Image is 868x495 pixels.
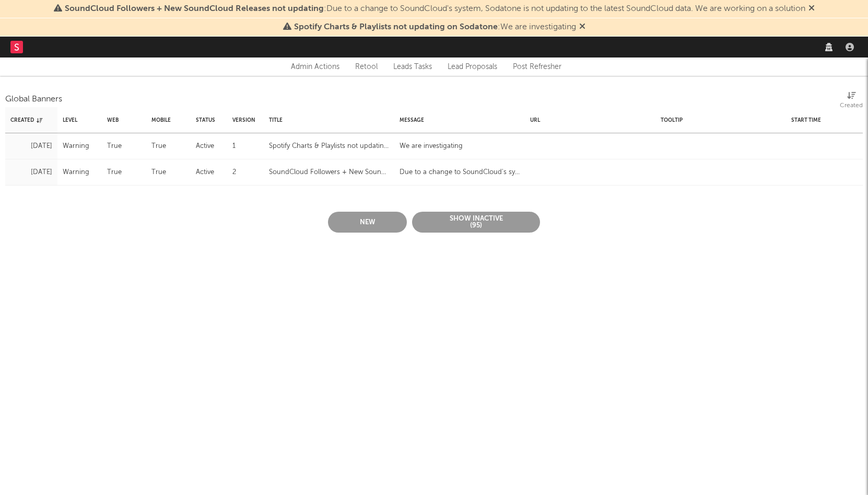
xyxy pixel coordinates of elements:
[269,140,389,153] div: Spotify Charts & Playlists not updating on Sodatone
[107,140,122,153] div: true
[579,23,585,31] span: Dismiss
[269,166,389,179] div: SoundCloud Followers + New SoundCloud Releases not updating
[448,61,497,73] a: Lead Proposals
[400,166,520,179] div: Due to a change to SoundCloud's system, Sodatone is not updating to the latest SoundCloud data. W...
[196,166,214,179] div: active
[196,140,214,153] div: active
[10,109,42,131] div: Created
[400,109,424,131] div: Message
[232,166,236,179] div: 2
[107,109,119,131] div: Web
[151,166,166,179] div: true
[65,5,324,13] span: SoundCloud Followers + New SoundCloud Releases not updating
[393,61,432,73] a: Leads Tasks
[5,91,62,107] div: Global Banners
[840,99,863,112] div: Created
[10,140,52,153] div: [DATE]
[65,5,805,13] span: : Due to a change to SoundCloud's system, Sodatone is not updating to the latest SoundCloud data....
[355,61,378,73] a: Retool
[412,212,540,233] button: Show inactive (95)
[232,109,255,131] div: Version
[808,5,815,13] span: Dismiss
[328,212,407,233] button: New
[63,109,77,131] div: Level
[400,140,463,153] div: We are investigating
[530,109,540,131] div: URL
[840,91,863,111] div: Created
[63,166,89,179] div: warning
[269,109,283,131] div: Title
[661,109,683,131] div: Tooltip
[107,166,122,179] div: true
[151,140,166,153] div: true
[151,109,171,131] div: Mobile
[291,61,339,73] div: Admin Actions
[294,23,498,31] span: Spotify Charts & Playlists not updating on Sodatone
[232,140,236,153] div: 1
[10,166,52,179] div: [DATE]
[196,109,215,131] div: Status
[294,23,576,31] span: : We are investigating
[791,109,821,131] div: Start Time
[63,140,89,153] div: warning
[513,61,561,73] a: Post Refresher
